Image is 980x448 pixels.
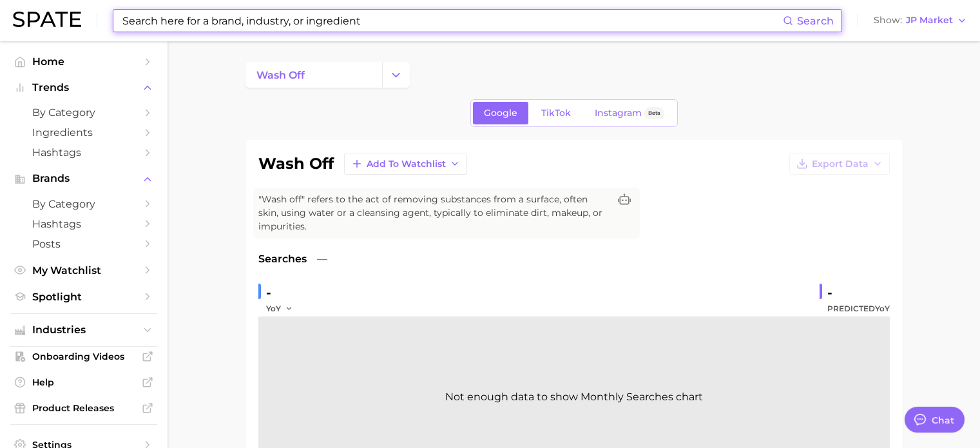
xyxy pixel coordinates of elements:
button: YoY [266,301,294,317]
button: Trends [10,78,157,97]
a: Ingredients [10,122,157,142]
span: Add to Watchlist [367,159,446,170]
span: Spotlight [32,291,135,303]
span: by Category [32,106,135,119]
a: Hashtags [10,142,157,162]
span: Home [32,55,135,68]
span: Instagram [595,108,642,119]
span: Product Releases [32,402,135,414]
a: Onboarding Videos [10,347,157,366]
span: Help [32,376,135,388]
span: Hashtags [32,218,135,230]
span: TikTok [541,108,571,119]
a: by Category [10,194,157,214]
button: Industries [10,320,157,340]
button: ShowJP Market [870,12,970,29]
span: Show [874,17,902,24]
a: Spotlight [10,287,157,307]
span: Posts [32,238,135,250]
span: Predicted [827,301,890,317]
span: YoY [875,304,890,313]
a: Product Releases [10,398,157,418]
span: Export Data [812,159,869,170]
a: Hashtags [10,214,157,234]
button: Brands [10,169,157,188]
img: SPATE [13,12,81,27]
span: by Category [32,198,135,210]
a: by Category [10,102,157,122]
a: TikTok [530,102,582,124]
span: My Watchlist [32,264,135,277]
span: Brands [32,173,135,184]
span: Onboarding Videos [32,351,135,362]
span: Industries [32,324,135,336]
span: — [317,251,327,267]
h1: wash off [258,156,334,171]
button: Export Data [789,153,890,175]
span: "Wash off" refers to the act of removing substances from a surface, often skin, using water or a ... [258,193,609,233]
div: - [827,282,890,303]
a: Help [10,373,157,392]
a: Home [10,52,157,72]
span: wash off [256,69,305,81]
span: Hashtags [32,146,135,159]
span: JP Market [906,17,953,24]
div: - [266,282,302,303]
a: Posts [10,234,157,254]
button: Change Category [382,62,410,88]
input: Search here for a brand, industry, or ingredient [121,10,783,32]
span: Beta [648,108,660,119]
span: Trends [32,82,135,93]
span: Google [484,108,517,119]
span: YoY [266,303,281,314]
a: Google [473,102,528,124]
a: wash off [245,62,382,88]
a: My Watchlist [10,260,157,280]
span: Searches [258,251,307,267]
button: Add to Watchlist [344,153,467,175]
span: Ingredients [32,126,135,139]
a: InstagramBeta [584,102,675,124]
span: Search [797,15,834,27]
